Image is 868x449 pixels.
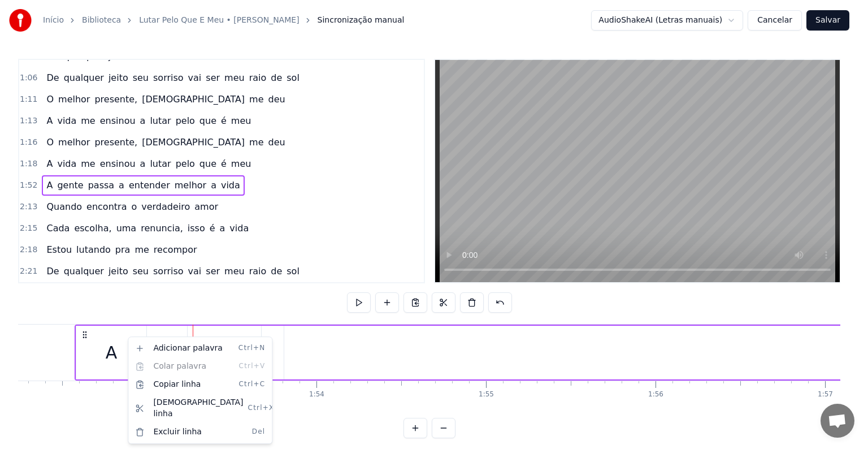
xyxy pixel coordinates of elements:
[252,428,266,437] span: Del
[131,375,270,394] div: Copiar linha
[248,404,275,413] span: Ctrl+X
[238,344,266,353] span: Ctrl+N
[238,380,265,389] span: Ctrl+C
[131,423,270,441] div: Excluir linha
[131,394,270,423] div: [DEMOGRAPHIC_DATA] linha
[131,339,270,357] div: Adicionar palavra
